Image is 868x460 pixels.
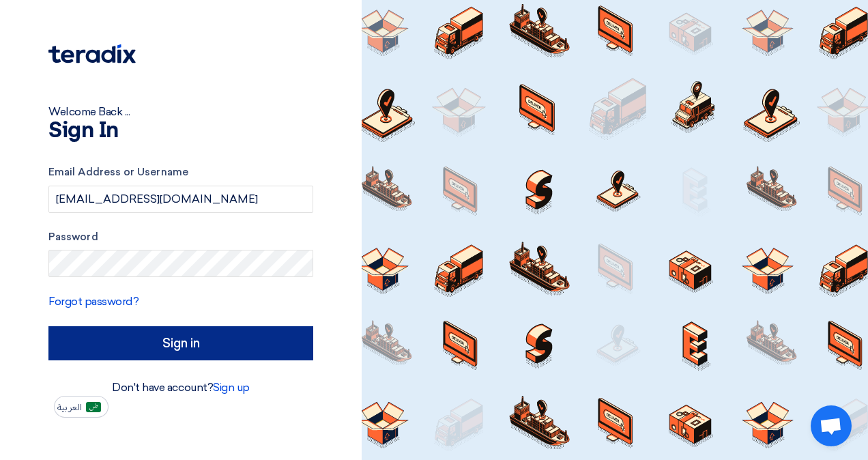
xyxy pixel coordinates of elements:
[48,104,313,120] div: Welcome Back ...
[811,405,852,446] div: Open chat
[86,402,101,412] img: ar-AR.png
[48,44,136,63] img: Teradix logo
[48,120,313,142] h1: Sign In
[48,164,313,180] label: Email Address or Username
[48,295,139,308] a: Forgot password?
[54,396,108,418] button: العربية
[213,381,250,394] a: Sign up
[57,403,82,412] span: العربية
[48,326,313,360] input: Sign in
[48,379,313,396] div: Don't have account?
[48,186,313,213] input: Enter your business email or username
[48,229,313,245] label: Password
